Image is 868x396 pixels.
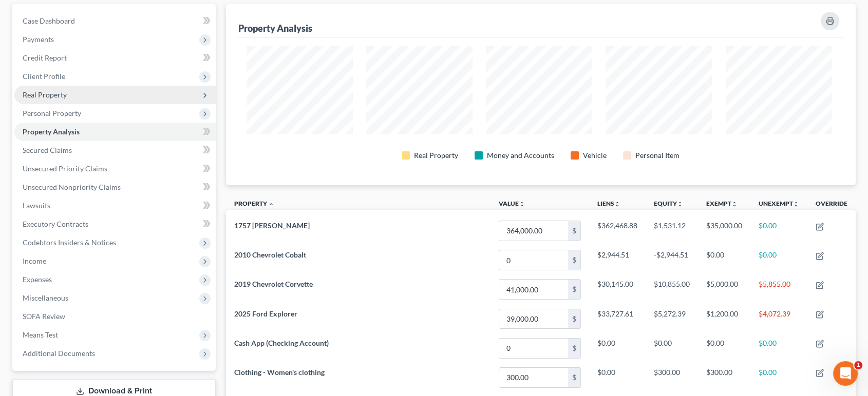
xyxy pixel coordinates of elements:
[268,201,274,207] i: expand_less
[750,216,807,245] td: $0.00
[568,368,580,387] div: $
[568,280,580,299] div: $
[23,349,95,358] span: Additional Documents
[499,368,568,387] input: 0.00
[487,150,554,161] div: Money and Accounts
[597,200,620,207] a: Liensunfold_more
[238,22,312,34] div: Property Analysis
[568,221,580,241] div: $
[646,216,698,245] td: $1,531.12
[23,16,75,25] span: Case Dashboard
[589,304,646,333] td: $33,727.61
[698,275,750,304] td: $5,000.00
[499,200,525,207] a: Valueunfold_more
[677,201,683,207] i: unfold_more
[499,250,568,270] input: 0.00
[750,363,807,392] td: $0.00
[499,339,568,358] input: 0.00
[698,333,750,363] td: $0.00
[23,164,107,173] span: Unsecured Priority Claims
[635,150,680,161] div: Personal Item
[706,200,738,207] a: Exemptunfold_more
[499,309,568,329] input: 0.00
[14,123,216,141] a: Property Analysis
[589,275,646,304] td: $30,145.00
[793,201,799,207] i: unfold_more
[750,275,807,304] td: $5,855.00
[234,368,325,377] span: Clothing - Women's clothing
[23,127,80,136] span: Property Analysis
[646,304,698,333] td: $5,272.39
[23,238,116,247] span: Codebtors Insiders & Notices
[654,200,683,207] a: Equityunfold_more
[23,72,65,81] span: Client Profile
[14,160,216,178] a: Unsecured Priority Claims
[698,363,750,392] td: $300.00
[234,280,313,288] span: 2019 Chevrolet Corvette
[568,309,580,329] div: $
[23,35,54,44] span: Payments
[646,275,698,304] td: $10,855.00
[14,196,216,215] a: Lawsuits
[234,200,274,207] a: Property expand_less
[646,246,698,275] td: -$2,944.51
[589,216,646,245] td: $362,468.88
[23,109,81,117] span: Personal Property
[234,250,306,259] span: 2010 Chevrolet Cobalt
[23,53,67,62] span: Credit Report
[23,256,46,265] span: Income
[499,280,568,299] input: 0.00
[583,150,607,161] div: Vehicle
[14,215,216,233] a: Executory Contracts
[589,333,646,363] td: $0.00
[23,220,88,228] span: Executory Contracts
[23,201,50,210] span: Lawsuits
[731,201,738,207] i: unfold_more
[23,183,121,191] span: Unsecured Nonpriority Claims
[568,250,580,270] div: $
[14,141,216,160] a: Secured Claims
[23,312,65,321] span: SOFA Review
[698,304,750,333] td: $1,200.00
[23,146,72,154] span: Secured Claims
[854,361,862,369] span: 1
[14,49,216,67] a: Credit Report
[234,339,329,347] span: Cash App (Checking Account)
[833,361,858,386] iframe: Intercom live chat
[614,201,620,207] i: unfold_more
[589,246,646,275] td: $2,944.51
[750,333,807,363] td: $0.00
[23,330,58,339] span: Means Test
[234,309,297,318] span: 2025 Ford Explorer
[499,221,568,241] input: 0.00
[234,221,310,230] span: 1757 [PERSON_NAME]
[750,304,807,333] td: $4,072.39
[14,307,216,326] a: SOFA Review
[568,339,580,358] div: $
[759,200,799,207] a: Unexemptunfold_more
[807,193,856,216] th: Override
[589,363,646,392] td: $0.00
[14,12,216,30] a: Case Dashboard
[23,275,52,284] span: Expenses
[23,90,67,99] span: Real Property
[14,178,216,196] a: Unsecured Nonpriority Claims
[414,150,458,161] div: Real Property
[698,216,750,245] td: $35,000.00
[519,201,525,207] i: unfold_more
[23,293,68,302] span: Miscellaneous
[646,363,698,392] td: $300.00
[750,246,807,275] td: $0.00
[646,333,698,363] td: $0.00
[698,246,750,275] td: $0.00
